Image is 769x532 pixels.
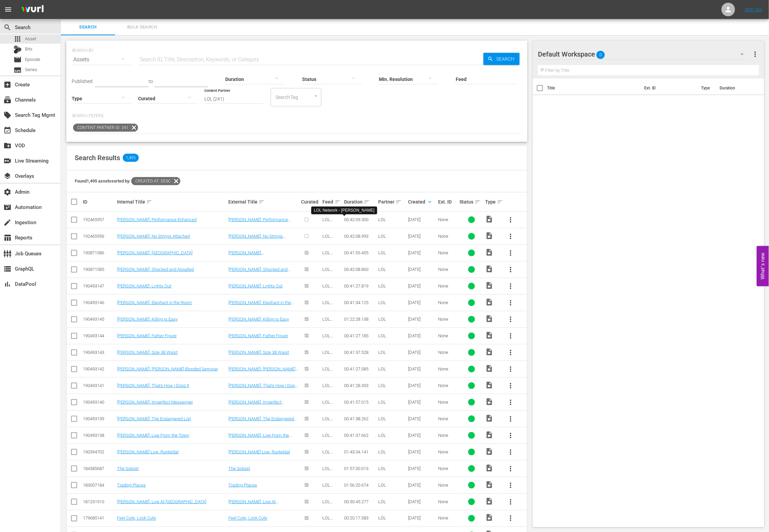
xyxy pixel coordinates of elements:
[485,414,494,422] span: Video
[323,466,341,486] span: LOL Network - [PERSON_NAME]
[228,250,269,260] a: [PERSON_NAME]: [GEOGRAPHIC_DATA]
[596,48,605,62] span: 0
[485,198,501,206] div: Type
[344,198,376,206] div: Duration
[323,267,341,287] span: LOL Network - [PERSON_NAME]
[378,366,386,371] span: LOL
[323,433,341,453] span: LOL Network - [PERSON_NAME]
[119,23,165,31] span: Bulk Search
[502,427,519,444] button: more_vert
[228,400,284,410] a: [PERSON_NAME]: Imperfect Messenger
[485,215,494,223] span: Video
[3,203,12,211] span: Automation
[72,50,131,69] div: Assets
[3,126,12,134] span: Schedule
[83,466,115,471] div: 184385687
[323,416,341,437] span: LOL Network - [PERSON_NAME]
[506,315,515,323] span: more_vert
[83,300,115,305] div: 190493146
[378,333,386,338] span: LOL
[344,366,376,371] div: 00:41:27.085
[538,45,750,64] div: Default Workspace
[3,188,12,196] span: Admin
[14,56,22,64] span: Episode
[506,332,515,340] span: more_vert
[83,366,115,371] div: 190493142
[344,333,376,338] div: 00:41:27.185
[344,383,376,388] div: 00:41:28.353
[395,199,402,205] span: sort
[323,400,341,420] span: LOL Network - [PERSON_NAME]
[408,333,436,338] div: [DATE]
[506,299,515,307] span: more_vert
[83,317,115,322] div: 190493145
[149,79,153,84] span: to
[378,516,386,521] span: LOL
[408,250,436,255] div: [DATE]
[506,232,515,240] span: more_vert
[323,366,341,387] span: LOL Network - [PERSON_NAME]
[502,261,519,278] button: more_vert
[228,234,286,244] a: [PERSON_NAME]: No Strings Attached
[344,283,376,289] div: 00:41:27.819
[408,383,436,388] div: [DATE]
[438,300,457,305] div: None
[485,431,494,439] span: Video
[502,328,519,344] button: more_vert
[117,449,179,454] a: [PERSON_NAME] Live: Runteldat
[323,250,341,271] span: LOL Network - [PERSON_NAME]
[460,198,483,206] div: Status
[438,449,457,454] div: None
[14,45,22,54] div: Bits
[506,265,515,274] span: more_vert
[427,199,433,205] span: keyboard_arrow_down
[117,317,178,322] a: [PERSON_NAME]: Killing is Easy
[502,295,519,311] button: more_vert
[117,400,193,405] a: [PERSON_NAME]: Imperfect Messenger
[3,172,12,180] span: Overlays
[117,383,189,388] a: [PERSON_NAME]: That's How I Dooz It
[344,466,376,471] div: 01:57:00.013
[497,199,503,205] span: sort
[485,514,494,522] span: Video
[25,66,37,73] span: Series
[14,66,22,74] span: Series
[408,350,436,355] div: [DATE]
[485,447,494,455] span: Video
[506,216,515,224] span: more_vert
[323,217,341,237] span: LOL Network - [PERSON_NAME]
[485,248,494,256] span: Video
[485,331,494,339] span: Video
[72,113,522,119] p: Search Filters:
[378,400,386,405] span: LOL
[344,234,376,239] div: 00:42:08.993
[117,350,178,355] a: [PERSON_NAME]: Size 38 Waist
[378,300,386,305] span: LOL
[475,199,481,205] span: sort
[3,265,12,273] span: GraphQL
[228,267,290,277] a: [PERSON_NAME]: Shocked and Appalled
[3,23,12,31] span: Search
[502,461,519,477] button: more_vert
[228,300,294,310] a: [PERSON_NAME]: Elephant in the Room
[438,466,457,471] div: None
[485,464,494,472] span: Video
[3,218,12,227] span: Ingestion
[483,53,520,65] button: Search
[323,317,341,337] span: LOL Network - [PERSON_NAME]
[131,177,172,185] span: Created At: desc
[506,365,515,373] span: more_vert
[3,142,12,150] span: VOD
[506,382,515,390] span: more_vert
[502,378,519,394] button: more_vert
[83,416,115,421] div: 190493139
[3,234,12,242] span: Reports
[506,249,515,257] span: more_vert
[378,466,386,471] span: LOL
[25,56,40,63] span: Episode
[751,50,759,58] span: more_vert
[117,516,156,521] a: Feel Cute, Look Cute
[438,383,457,388] div: None
[228,483,257,488] a: Trading Places
[3,280,12,288] span: DataPool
